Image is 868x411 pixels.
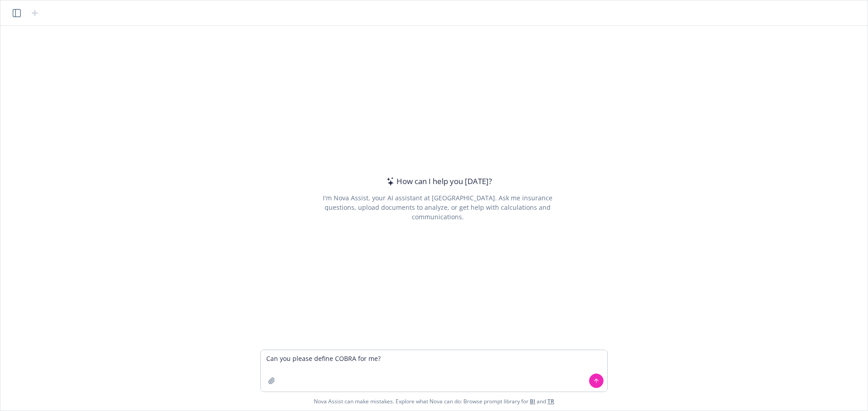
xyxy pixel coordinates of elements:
[310,193,565,222] div: I'm Nova Assist, your AI assistant at [GEOGRAPHIC_DATA]. Ask me insurance questions, upload docum...
[314,392,554,411] span: Nova Assist can make mistakes. Explore what Nova can do: Browse prompt library for and
[384,175,492,187] div: How can I help you [DATE]?
[530,397,535,405] a: BI
[547,397,554,405] a: TR
[261,350,607,392] textarea: Can you please define COBRA for me?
